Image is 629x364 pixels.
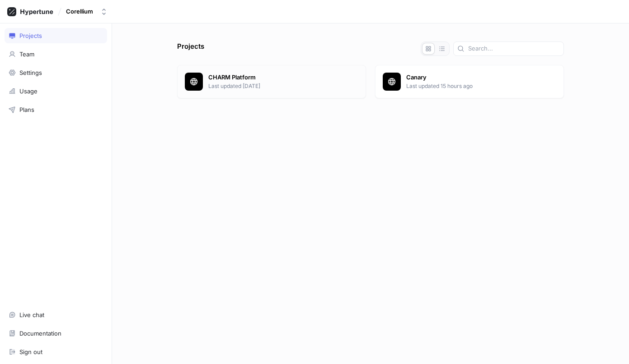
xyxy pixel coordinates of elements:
[19,348,42,355] div: Sign out
[19,51,34,58] div: Team
[19,330,61,337] div: Documentation
[19,88,38,95] div: Usage
[19,32,42,39] div: Projects
[5,326,107,341] a: Documentation
[5,83,107,99] a: Usage
[19,69,42,76] div: Settings
[208,82,358,90] p: Last updated [DATE]
[5,46,107,62] a: Team
[19,106,34,113] div: Plans
[66,8,93,15] div: Corellium
[5,65,107,80] a: Settings
[5,102,107,117] a: Plans
[468,44,560,53] input: Search...
[406,73,556,82] p: Canary
[19,311,44,318] div: Live chat
[5,28,107,43] a: Projects
[177,41,204,56] p: Projects
[208,73,358,82] p: CHARM Platform
[62,4,111,19] button: Corellium
[406,82,556,90] p: Last updated 15 hours ago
